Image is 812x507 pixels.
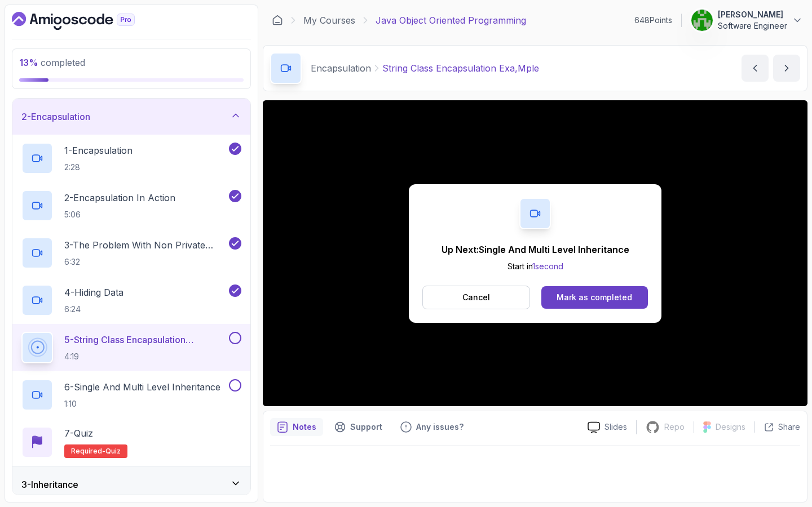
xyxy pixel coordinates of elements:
p: Designs [716,421,745,433]
p: Share [778,421,800,433]
p: 7 - Quiz [64,426,93,440]
button: 6-Single And Multi Level Inheritance1:10 [21,379,241,411]
div: Mark as completed [557,292,632,303]
span: 13 % [19,57,38,68]
button: previous content [742,55,769,82]
p: Software Engineer [718,20,787,32]
button: 4-Hiding Data6:24 [21,284,241,316]
img: user profile image [691,10,713,31]
button: 2-Encapsulation [12,99,250,135]
button: 2-Encapsulation In Action5:06 [21,190,241,221]
button: Feedback button [394,418,470,436]
button: 5-String Class Encapsulation Exa,Mple4:19 [21,332,241,363]
button: notes button [270,418,323,436]
p: Start in [442,261,629,272]
button: Share [754,421,800,433]
a: Slides [579,421,636,433]
p: Cancel [462,292,490,303]
p: Support [350,421,382,433]
p: Encapsulation [311,61,371,75]
p: 1:10 [64,398,220,410]
p: 5:06 [64,209,175,220]
p: Repo [664,421,685,433]
a: Dashboard [12,12,161,30]
iframe: 6 - String Class Encapsulation Exa,mple [263,100,807,406]
p: 3 - The Problem With Non Private Fields [64,238,227,252]
span: 1 second [532,261,563,271]
p: [PERSON_NAME] [718,9,787,20]
span: completed [19,57,85,68]
h3: 2 - Encapsulation [21,110,90,123]
p: 5 - String Class Encapsulation Exa,Mple [64,333,227,346]
p: Up Next: Single And Multi Level Inheritance [442,243,629,256]
p: Any issues? [416,421,464,433]
button: Mark as completed [541,286,648,309]
button: Support button [328,418,389,436]
p: 6:24 [64,304,123,315]
a: Dashboard [272,15,283,26]
button: next content [773,55,800,82]
p: 6 - Single And Multi Level Inheritance [64,380,220,394]
span: Required- [71,447,105,456]
a: My Courses [303,14,355,27]
p: 6:32 [64,256,227,268]
p: 648 Points [634,15,672,26]
p: 2:28 [64,162,133,173]
button: 3-Inheritance [12,466,250,502]
p: 1 - Encapsulation [64,144,133,157]
span: quiz [105,447,121,456]
h3: 3 - Inheritance [21,478,78,491]
button: user profile image[PERSON_NAME]Software Engineer [691,9,803,32]
p: Java Object Oriented Programming [376,14,526,27]
p: Slides [604,421,627,433]
button: 7-QuizRequired-quiz [21,426,241,458]
p: 4 - Hiding Data [64,286,123,299]
p: 2 - Encapsulation In Action [64,191,175,204]
button: 3-The Problem With Non Private Fields6:32 [21,237,241,269]
p: String Class Encapsulation Exa,Mple [382,61,539,75]
p: Notes [293,421,316,433]
button: Cancel [422,286,530,309]
button: 1-Encapsulation2:28 [21,143,241,174]
p: 4:19 [64,351,227,362]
